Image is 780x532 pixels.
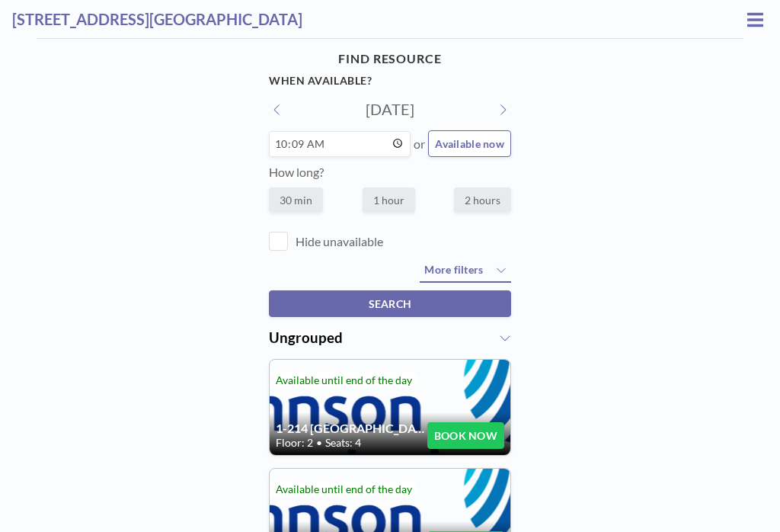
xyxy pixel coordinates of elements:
label: Hide unavailable [296,234,383,249]
label: 30 min [269,187,323,213]
span: Available until end of the day [276,482,412,495]
span: More filters [424,263,483,276]
span: Seats: 4 [325,436,361,450]
h4: 1-214 [GEOGRAPHIC_DATA] [276,421,427,436]
h4: FIND RESOURCE [269,45,511,72]
span: Available now [435,137,504,150]
span: SEARCH [369,297,412,310]
h3: [STREET_ADDRESS][GEOGRAPHIC_DATA] [12,10,743,29]
span: Available until end of the day [276,373,412,386]
span: Ungrouped [269,329,343,346]
label: 1 hour [363,187,415,213]
button: Available now [428,130,511,157]
label: 2 hours [454,187,511,213]
span: Floor: 2 [276,436,313,450]
span: or [414,136,425,152]
button: BOOK NOW [427,422,504,449]
button: SEARCH [269,290,511,317]
label: How long? [269,165,324,179]
button: More filters [420,258,511,283]
span: • [316,436,322,450]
